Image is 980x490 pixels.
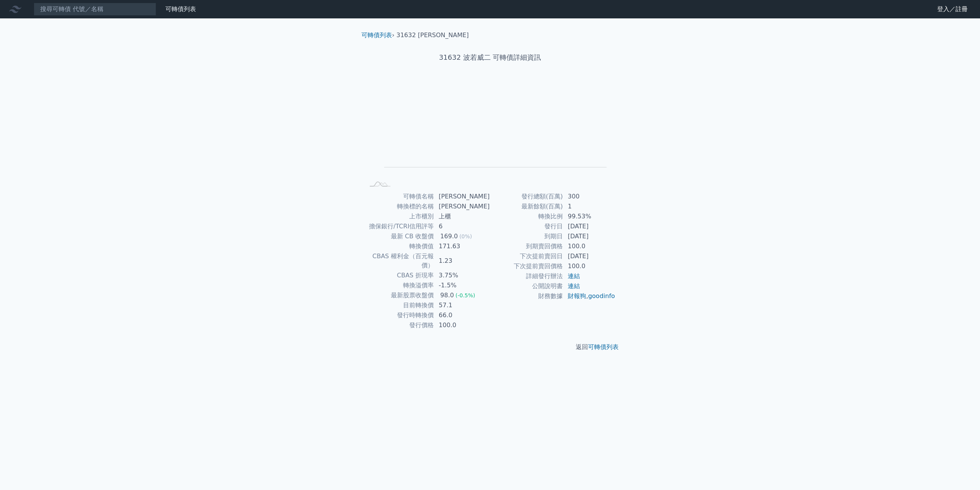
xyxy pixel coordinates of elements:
[434,211,490,221] td: 上櫃
[364,231,434,241] td: 最新 CB 收盤價
[34,3,156,16] input: 搜尋可轉債 代號／名稱
[459,233,472,239] span: (0%)
[434,280,490,290] td: -1.5%
[377,87,607,179] g: Chart
[434,221,490,231] td: 6
[563,231,616,241] td: [DATE]
[490,291,563,301] td: 財務數據
[563,221,616,231] td: [DATE]
[568,292,586,300] a: 財報狗
[439,291,456,300] div: 98.0
[563,291,616,301] td: ,
[490,281,563,291] td: 公開說明書
[355,343,625,352] p: 返回
[364,310,434,320] td: 發行時轉換價
[568,282,580,290] a: 連結
[434,310,490,320] td: 66.0
[490,271,563,281] td: 詳細發行辦法
[364,241,434,251] td: 轉換價值
[490,241,563,251] td: 到期賣回價格
[563,202,616,211] td: 1
[364,251,434,270] td: CBAS 權利金（百元報價）
[588,343,619,351] a: 可轉債列表
[490,211,563,221] td: 轉換比例
[364,192,434,202] td: 可轉債名稱
[490,261,563,271] td: 下次提前賣回價格
[563,241,616,251] td: 100.0
[364,211,434,221] td: 上市櫃別
[361,31,392,39] a: 可轉債列表
[563,211,616,221] td: 99.53%
[397,31,469,40] li: 31632 [PERSON_NAME]
[490,192,563,202] td: 發行總額(百萬)
[364,202,434,211] td: 轉換標的名稱
[568,272,580,280] a: 連結
[434,202,490,211] td: [PERSON_NAME]
[563,261,616,271] td: 100.0
[364,290,434,300] td: 最新股票收盤價
[434,241,490,251] td: 171.63
[588,292,615,300] a: goodinfo
[434,300,490,310] td: 57.1
[364,300,434,310] td: 目前轉換價
[364,320,434,330] td: 發行價格
[490,202,563,211] td: 最新餘額(百萬)
[563,251,616,261] td: [DATE]
[355,52,625,63] h1: 31632 波若威二 可轉債詳細資訊
[434,251,490,270] td: 1.23
[434,192,490,202] td: [PERSON_NAME]
[439,232,459,241] div: 169.0
[364,280,434,290] td: 轉換溢價率
[931,3,974,15] a: 登入／註冊
[364,221,434,231] td: 擔保銀行/TCRI信用評等
[434,320,490,330] td: 100.0
[490,231,563,241] td: 到期日
[361,31,394,40] li: ›
[434,270,490,280] td: 3.75%
[490,251,563,261] td: 下次提前賣回日
[456,292,475,298] span: (-0.5%)
[490,221,563,231] td: 發行日
[165,5,196,13] a: 可轉債列表
[364,270,434,280] td: CBAS 折現率
[563,192,616,202] td: 300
